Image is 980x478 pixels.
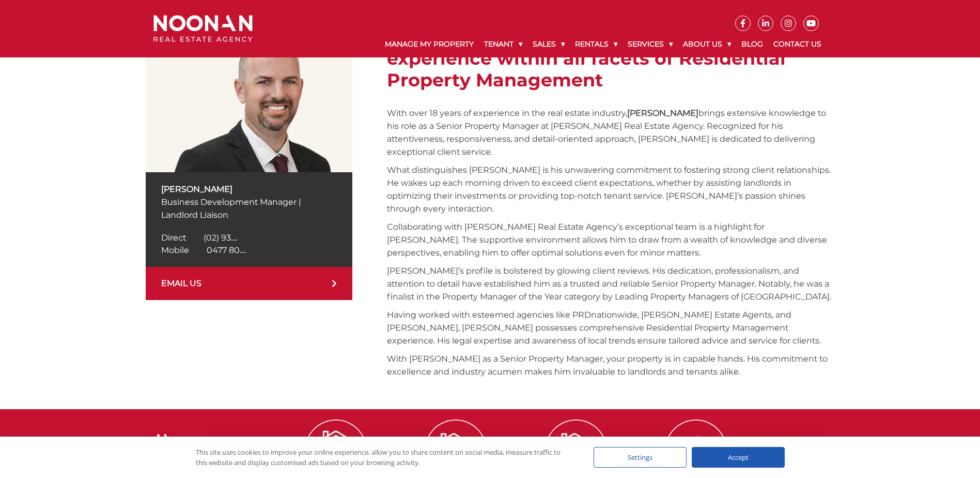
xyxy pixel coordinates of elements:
[146,26,352,172] img: Chris Wright
[736,31,768,57] a: Blog
[204,233,237,243] span: (02) 93....
[161,245,246,255] a: Click to reveal phone number
[387,308,834,347] p: Having worked with esteemed agencies like PRDnationwide, [PERSON_NAME] Estate Agents, and [PERSON...
[768,31,827,57] a: Contact Us
[146,267,352,300] a: EMAIL US
[196,447,573,468] div: This site uses cookies to improve your online experience, allow you to share content on social me...
[479,31,527,57] a: Tenant
[527,31,570,57] a: Sales
[387,352,834,378] p: With [PERSON_NAME] as a Senior Property Manager, your property is in capable hands. His commitmen...
[161,245,189,255] span: Mobile
[692,447,785,468] div: Accept
[594,447,687,468] div: Settings
[387,264,834,303] p: [PERSON_NAME]’s profile is bolstered by glowing client reviews. His dedication, professionalism, ...
[678,31,736,57] a: About Us
[161,233,237,243] a: Click to reveal phone number
[161,233,186,243] span: Direct
[153,15,253,42] img: Noonan Real Estate Agency
[161,196,337,221] p: Business Development Manager | Landlord Liaison
[570,31,623,57] a: Rentals
[207,245,246,255] span: 0477 80....
[387,220,834,259] p: Collaborating with [PERSON_NAME] Real Estate Agency’s exceptional team is a highlight for [PERSON...
[161,183,337,196] p: [PERSON_NAME]
[380,31,479,57] a: Manage My Property
[387,26,834,91] h2: Senior Property Manager with over 15 years experience within all facets of Residential Property M...
[387,107,834,158] p: With over 18 years of experience in the real estate industry, brings extensive knowledge to his r...
[623,31,678,57] a: Services
[627,108,698,118] strong: [PERSON_NAME]
[387,163,834,215] p: What distinguishes [PERSON_NAME] is his unwavering commitment to fostering strong client relation...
